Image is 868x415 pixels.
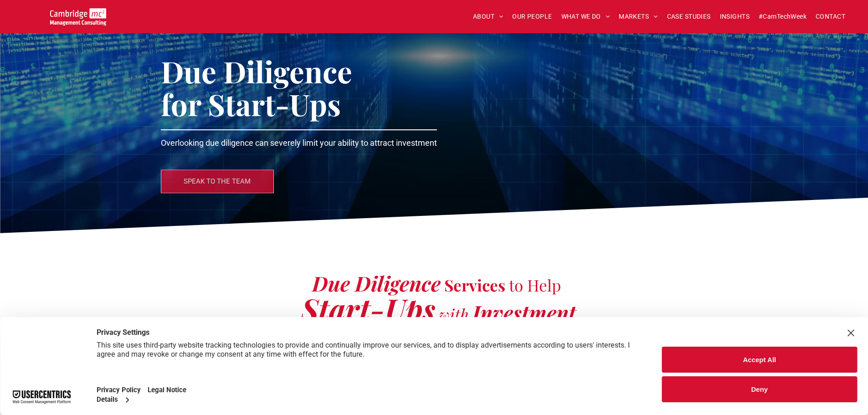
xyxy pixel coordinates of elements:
span: Overlooking due diligence can severely limit your ability to attract investment [161,138,437,148]
a: ABOUT [468,10,508,24]
span: Start-Ups [301,289,435,328]
span: to Help [509,274,561,296]
span: Investment [473,298,576,326]
span: with [439,303,469,325]
a: INSIGHTS [715,10,754,24]
span: Due Diligence [312,269,441,297]
span: Due Diligence for Start-Ups [161,51,352,123]
span: Services [444,274,505,296]
a: Your Business Transformed | Cambridge Management Consulting [50,10,106,19]
span: SPEAK TO THE TEAM [184,170,251,193]
a: #CamTechWeek [754,10,811,24]
a: OUR PEOPLE [508,10,556,24]
img: Cambridge MC Logo [50,8,106,26]
a: MARKETS [614,10,662,24]
a: SPEAK TO THE TEAM [161,169,274,193]
a: WHAT WE DO [557,10,615,24]
a: CONTACT [811,10,850,24]
a: CASE STUDIES [663,10,715,24]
